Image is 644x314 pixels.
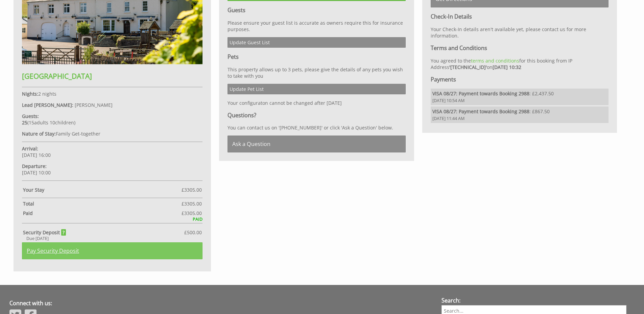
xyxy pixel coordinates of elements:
strong: Guests: [22,113,39,119]
p: This property allows up to 3 pets, please give the details of any pets you wish to take with you [228,66,405,79]
div: Due [DATE] [22,236,202,241]
strong: Nights: [22,91,38,97]
strong: Security Deposit [23,229,66,236]
strong: '[TECHNICAL_ID]' [449,64,487,70]
span: 15 [29,119,34,126]
h3: Payments [431,76,609,83]
strong: Your Stay [23,187,182,193]
span: ren [66,119,74,126]
h3: Questions? [228,112,405,119]
span: [PERSON_NAME] [75,102,113,108]
span: £ [182,210,202,216]
span: child [48,119,74,126]
p: You can contact us on '[PHONE_NUMBER]' or click 'Ask a Question' below. [228,124,405,131]
p: Family Get-together [22,130,202,137]
span: £ [182,200,202,207]
span: 10 [50,119,55,126]
strong: [DATE] 10:32 [493,64,521,70]
strong: Departure: [22,163,47,169]
span: ( ) [22,119,75,126]
a: Update Guest List [228,37,405,48]
li: : £867.50 [431,106,609,123]
span: s [46,119,48,126]
p: Please ensure your guest list is accurate as owners require this for insurance purposes. [228,20,405,32]
h3: Pets [228,53,405,61]
h3: Terms and Conditions [431,44,609,52]
span: £ [182,187,202,193]
p: [DATE] 10:00 [22,163,202,176]
strong: Arrival: [22,145,38,152]
h3: Check-In Details [431,13,609,20]
span: £ [184,229,202,236]
p: Your Check-In details aren't available yet, please contact us for more information. [431,26,609,39]
strong: Nature of Stay: [22,130,56,137]
a: Ask a Question [228,136,405,152]
span: 500.00 [187,229,202,236]
strong: Total [23,200,182,207]
a: Pay Security Deposit [22,242,202,259]
a: [GEOGRAPHIC_DATA] [22,59,202,81]
p: [DATE] 16:00 [22,145,202,158]
strong: Paid [23,210,182,216]
a: terms and conditions [471,57,519,64]
span: 3305.00 [184,210,202,216]
h2: [GEOGRAPHIC_DATA] [22,71,202,81]
h3: Guests [228,6,405,14]
strong: 25 [22,119,27,126]
strong: VISA 08/27: Payment towards Booking 2988 [432,90,529,97]
h3: Connect with us: [9,299,429,307]
strong: Lead [PERSON_NAME]: [22,102,73,108]
li: : £2,437.50 [431,89,609,105]
strong: VISA 08/27: Payment towards Booking 2988 [432,108,529,115]
span: 3305.00 [184,187,202,193]
p: Your configuraton cannot be changed after [DATE] [228,100,405,106]
p: You agreed to the for this booking from IP Address on [431,57,609,70]
span: 3305.00 [184,200,202,207]
a: Update Pet List [228,84,405,94]
span: [DATE] 10:54 AM [432,98,607,103]
h3: Search: [442,297,627,304]
span: [DATE] 11:44 AM [432,116,607,121]
span: adult [29,119,48,126]
div: PAID [22,216,202,222]
p: 2 nights [22,91,202,97]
